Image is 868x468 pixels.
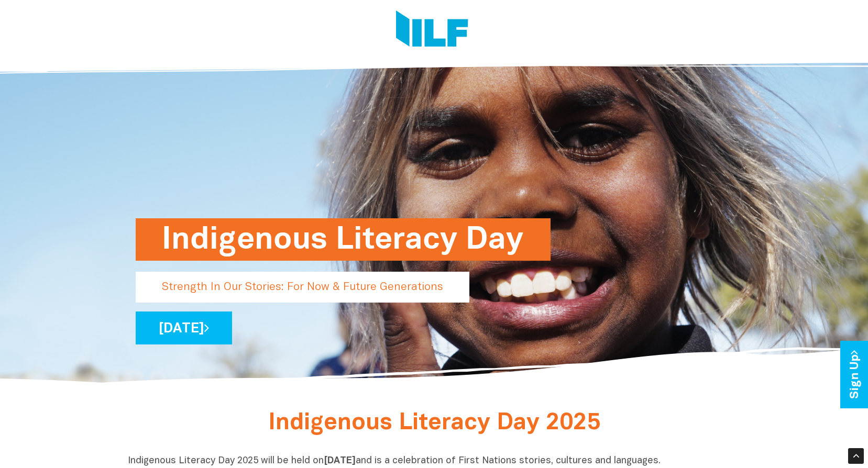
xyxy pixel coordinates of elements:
div: Scroll Back to Top [848,448,864,464]
img: Logo [396,10,468,50]
h1: Indigenous Literacy Day [162,218,524,261]
p: Strength In Our Stories: For Now & Future Generations [136,272,469,303]
b: [DATE] [324,456,356,465]
span: Indigenous Literacy Day 2025 [268,413,600,434]
a: [DATE] [136,311,232,344]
